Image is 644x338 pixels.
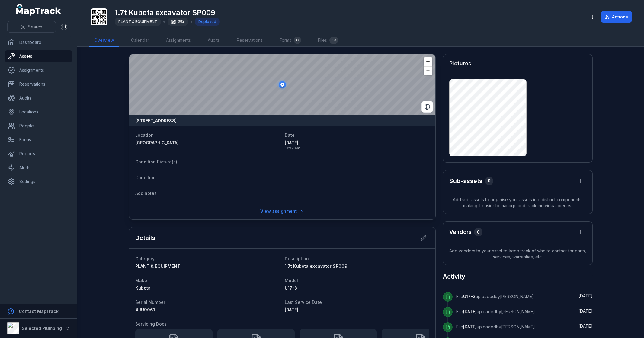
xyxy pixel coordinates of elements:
[313,34,343,47] a: Files13
[5,50,72,62] a: Assets
[129,54,435,115] canvas: Map
[449,177,482,185] h2: Sub-assets
[118,19,157,24] span: PLANT & EQUIPMENT
[5,106,72,118] a: Locations
[135,175,156,180] span: Condition
[285,140,429,151] time: 7/29/2025, 11:27:27 AM
[7,21,56,33] button: Search
[5,120,72,132] a: People
[135,133,154,138] span: Location
[5,92,72,104] a: Audits
[256,205,308,217] a: View assignment
[5,162,72,174] a: Alerts
[195,18,220,26] div: Deployed
[5,64,72,76] a: Assignments
[449,59,471,68] h3: Pictures
[135,118,177,124] strong: [STREET_ADDRESS]
[449,228,472,236] h3: Vendors
[275,34,306,47] a: Forms0
[443,272,465,281] h2: Activity
[203,34,225,47] a: Audits
[456,324,535,329] span: File uploaded by [PERSON_NAME]
[601,11,632,23] button: Actions
[578,293,593,298] span: [DATE]
[285,278,298,283] span: Model
[463,294,476,299] span: U17-3
[135,278,147,283] span: Make
[285,285,297,290] span: U17-3
[463,324,477,329] span: [DATE]
[329,37,338,44] div: 13
[5,134,72,146] a: Forms
[421,101,433,113] button: Switch to Satellite View
[5,148,72,160] a: Reports
[456,309,535,314] span: File uploaded by [PERSON_NAME]
[578,293,593,298] time: 8/19/2025, 10:44:59 AM
[115,8,220,18] h1: 1.7t Kubota excavator SP009
[578,308,593,313] time: 8/19/2025, 10:44:59 AM
[19,309,59,314] strong: Contact MapTrack
[126,34,154,47] a: Calendar
[5,78,72,90] a: Reservations
[135,140,280,146] a: [GEOGRAPHIC_DATA]
[294,37,301,44] div: 0
[285,307,298,312] span: [DATE]
[474,228,482,236] div: 0
[578,323,593,329] span: [DATE]
[424,66,432,75] button: Zoom out
[232,34,268,47] a: Reservations
[285,300,322,305] span: Last Service Date
[285,140,429,146] span: [DATE]
[443,192,592,214] span: Add sub-assets to organise your assets into distinct components, making it easier to manage and t...
[424,57,432,66] button: Zoom in
[135,300,165,305] span: Serial Number
[135,307,155,312] span: 4JU9061
[22,326,62,331] strong: Selected Plumbing
[5,36,72,48] a: Dashboard
[135,285,151,290] span: Kubota
[578,308,593,313] span: [DATE]
[16,4,61,16] a: MapTrack
[135,321,167,327] span: Servicing Docs
[135,264,180,269] span: PLANT & EQUIPMENT
[135,234,155,242] h2: Details
[135,191,157,196] span: Add notes
[135,256,155,261] span: Category
[285,307,298,312] time: 6/6/2025, 12:00:00 AM
[135,159,177,164] span: Condition Picture(s)
[28,24,42,30] span: Search
[578,323,593,329] time: 8/19/2025, 10:44:59 AM
[285,133,295,138] span: Date
[285,146,429,151] span: 11:27 am
[135,140,179,145] span: [GEOGRAPHIC_DATA]
[485,177,493,185] div: 0
[161,34,196,47] a: Assignments
[456,294,534,299] span: File uploaded by [PERSON_NAME]
[5,176,72,188] a: Settings
[285,264,348,269] span: 1.7t Kubota excavator SP009
[285,256,309,261] span: Description
[168,18,188,26] div: 682
[89,34,119,47] a: Overview
[463,309,477,314] span: [DATE]
[443,243,592,265] span: Add vendors to your asset to keep track of who to contact for parts, services, warranties, etc.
